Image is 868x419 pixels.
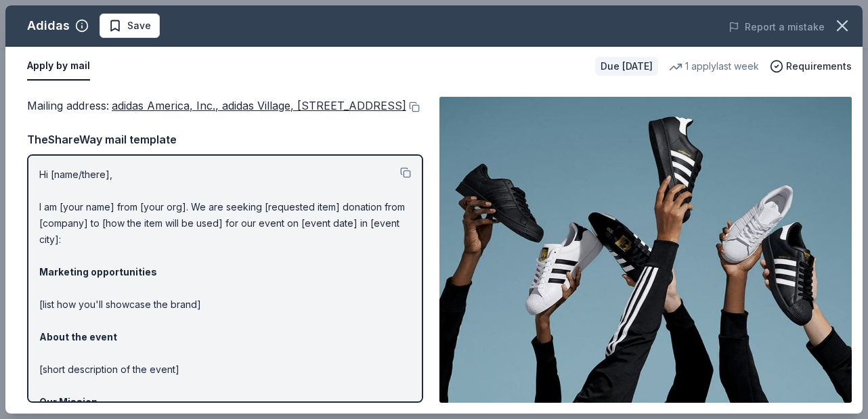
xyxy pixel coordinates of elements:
[27,52,90,81] button: Apply by mail
[27,131,423,148] div: TheShareWay mail template
[439,97,852,403] img: Image for Adidas
[39,396,97,407] strong: Our Mission
[39,266,157,278] strong: Marketing opportunities
[669,58,759,74] div: 1 apply last week
[27,15,70,37] div: Adidas
[770,58,852,74] button: Requirements
[127,18,151,34] span: Save
[786,58,852,74] span: Requirements
[595,57,658,76] div: Due [DATE]
[39,331,117,343] strong: About the event
[100,14,160,38] button: Save
[112,99,406,112] span: adidas America, Inc., adidas Village, [STREET_ADDRESS]
[729,19,825,35] button: Report a mistake
[27,97,423,114] div: Mailing address :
